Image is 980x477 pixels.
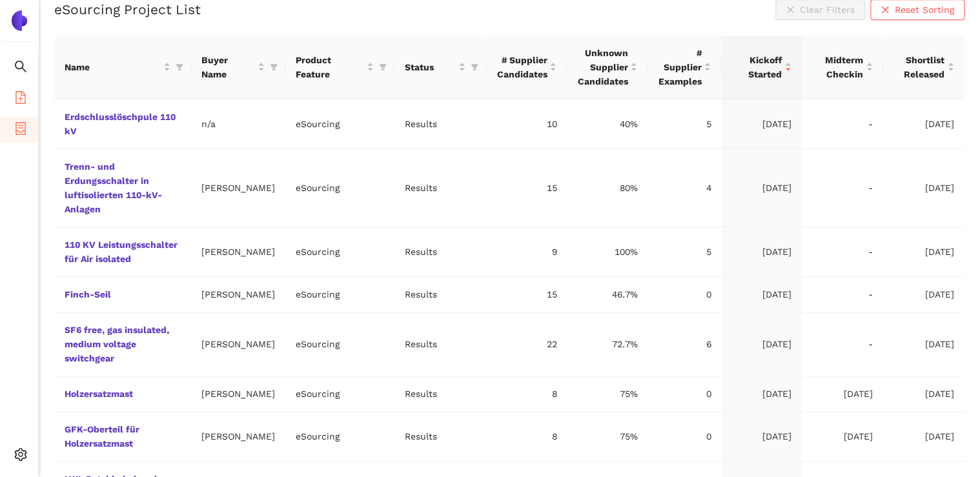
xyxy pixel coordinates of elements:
[394,99,486,149] td: Results
[270,63,278,71] span: filter
[648,227,721,277] td: 5
[895,3,954,17] span: Reset Sorting
[285,149,394,227] td: eSourcing
[394,149,486,227] td: Results
[285,312,394,376] td: eSourcing
[721,99,801,149] td: [DATE]
[394,312,486,376] td: Results
[883,227,965,277] td: [DATE]
[394,376,486,412] td: Results
[191,277,285,312] td: [PERSON_NAME]
[893,53,944,81] span: Shortlist Released
[54,36,191,99] th: this column's title is Name,this column is sortable
[721,149,801,227] td: [DATE]
[379,63,387,71] span: filter
[721,412,801,462] td: [DATE]
[191,312,285,376] td: [PERSON_NAME]
[802,99,883,149] td: -
[567,312,648,376] td: 72.7%
[191,99,285,149] td: n/a
[883,277,965,312] td: [DATE]
[191,227,285,277] td: [PERSON_NAME]
[567,227,648,277] td: 100%
[486,412,567,462] td: 8
[394,227,486,277] td: Results
[486,277,567,312] td: 15
[802,227,883,277] td: -
[731,53,781,81] span: Kickoff Started
[648,149,721,227] td: 4
[883,312,965,376] td: [DATE]
[486,149,567,227] td: 15
[802,312,883,376] td: -
[883,376,965,412] td: [DATE]
[394,412,486,462] td: Results
[881,5,890,15] span: close
[721,277,801,312] td: [DATE]
[14,443,27,469] span: setting
[496,53,547,81] span: # Supplier Candidates
[14,56,27,81] span: search
[486,99,567,149] td: 10
[812,53,863,81] span: Midterm Checkin
[296,53,364,81] span: Product Feature
[802,412,883,462] td: [DATE]
[567,149,648,227] td: 80%
[802,277,883,312] td: -
[486,227,567,277] td: 9
[176,63,183,71] span: filter
[802,376,883,412] td: [DATE]
[883,412,965,462] td: [DATE]
[285,412,394,462] td: eSourcing
[285,36,394,99] th: this column's title is Product Feature,this column is sortable
[648,277,721,312] td: 0
[648,312,721,376] td: 6
[802,36,883,99] th: this column's title is Midterm Checkin,this column is sortable
[648,376,721,412] td: 0
[567,36,648,99] th: this column's title is Unknown Supplier Candidates,this column is sortable
[486,312,567,376] td: 22
[14,86,27,112] span: file-add
[567,412,648,462] td: 75%
[9,10,30,31] img: Logo
[567,277,648,312] td: 46.7%
[883,36,965,99] th: this column's title is Shortlist Released,this column is sortable
[721,312,801,376] td: [DATE]
[648,99,721,149] td: 5
[285,227,394,277] td: eSourcing
[648,412,721,462] td: 0
[173,57,186,77] span: filter
[471,63,478,71] span: filter
[577,46,628,88] span: Unknown Supplier Candidates
[802,149,883,227] td: -
[376,50,389,84] span: filter
[721,227,801,277] td: [DATE]
[468,57,481,77] span: filter
[567,376,648,412] td: 75%
[201,53,255,81] span: Buyer Name
[883,149,965,227] td: [DATE]
[285,277,394,312] td: eSourcing
[191,36,285,99] th: this column's title is Buyer Name,this column is sortable
[486,376,567,412] td: 8
[883,99,965,149] td: [DATE]
[394,36,486,99] th: this column's title is Status,this column is sortable
[191,149,285,227] td: [PERSON_NAME]
[65,60,161,74] span: Name
[486,36,567,99] th: this column's title is # Supplier Candidates,this column is sortable
[394,277,486,312] td: Results
[658,46,701,88] span: # Supplier Examples
[285,376,394,412] td: eSourcing
[567,99,648,149] td: 40%
[721,376,801,412] td: [DATE]
[191,412,285,462] td: [PERSON_NAME]
[405,60,456,74] span: Status
[267,50,280,84] span: filter
[191,376,285,412] td: [PERSON_NAME]
[648,36,721,99] th: this column's title is # Supplier Examples,this column is sortable
[285,99,394,149] td: eSourcing
[14,117,27,143] span: container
